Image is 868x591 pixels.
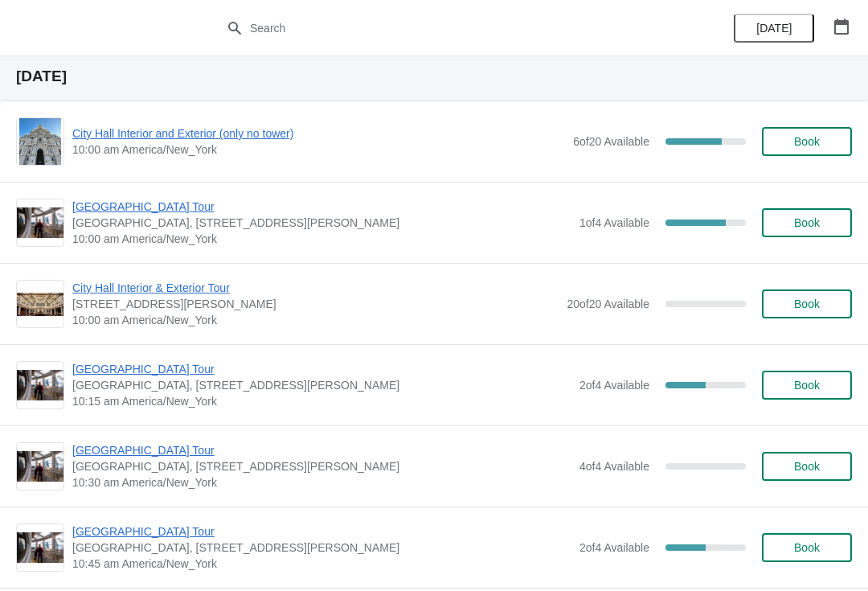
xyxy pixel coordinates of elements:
[762,533,852,562] button: Book
[794,216,820,229] span: Book
[72,458,571,474] span: [GEOGRAPHIC_DATA], [STREET_ADDRESS][PERSON_NAME]
[72,125,565,142] span: City Hall Interior and Exterior (only no tower)
[567,298,649,310] span: 20 of 20 Available
[794,135,820,148] span: Book
[72,540,571,556] span: [GEOGRAPHIC_DATA], [STREET_ADDRESS][PERSON_NAME]
[762,371,852,400] button: Book
[19,118,62,165] img: City Hall Interior and Exterior (only no tower) | | 10:00 am America/New_York
[17,370,63,401] img: City Hall Tower Tour | City Hall Visitor Center, 1400 John F Kennedy Boulevard Suite 121, Philade...
[72,377,571,393] span: [GEOGRAPHIC_DATA], [STREET_ADDRESS][PERSON_NAME]
[756,22,792,35] span: [DATE]
[17,207,63,239] img: City Hall Tower Tour | City Hall Visitor Center, 1400 John F Kennedy Boulevard Suite 121, Philade...
[72,442,571,458] span: [GEOGRAPHIC_DATA] Tour
[579,460,649,473] span: 4 of 4 Available
[72,523,571,540] span: [GEOGRAPHIC_DATA] Tour
[579,379,649,392] span: 2 of 4 Available
[72,231,571,247] span: 10:00 am America/New_York
[17,532,63,564] img: City Hall Tower Tour | City Hall Visitor Center, 1400 John F Kennedy Boulevard Suite 121, Philade...
[762,208,852,237] button: Book
[16,68,852,84] h2: [DATE]
[794,379,820,392] span: Book
[72,361,571,377] span: [GEOGRAPHIC_DATA] Tour
[794,541,820,554] span: Book
[17,451,63,482] img: City Hall Tower Tour | City Hall Visitor Center, 1400 John F Kennedy Boulevard Suite 121, Philade...
[72,474,571,490] span: 10:30 am America/New_York
[72,556,571,572] span: 10:45 am America/New_York
[794,298,820,310] span: Book
[72,215,571,231] span: [GEOGRAPHIC_DATA], [STREET_ADDRESS][PERSON_NAME]
[17,293,63,316] img: City Hall Interior & Exterior Tour | 1400 John F Kennedy Boulevard, Suite 121, Philadelphia, PA, ...
[72,280,559,296] span: City Hall Interior & Exterior Tour
[579,541,649,554] span: 2 of 4 Available
[72,296,559,312] span: [STREET_ADDRESS][PERSON_NAME]
[249,14,651,43] input: Search
[734,14,814,43] button: [DATE]
[72,142,565,158] span: 10:00 am America/New_York
[573,135,649,148] span: 6 of 20 Available
[579,216,649,229] span: 1 of 4 Available
[762,289,852,318] button: Book
[72,312,559,328] span: 10:00 am America/New_York
[72,199,571,215] span: [GEOGRAPHIC_DATA] Tour
[794,460,820,473] span: Book
[762,127,852,156] button: Book
[762,452,852,481] button: Book
[72,393,571,409] span: 10:15 am America/New_York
